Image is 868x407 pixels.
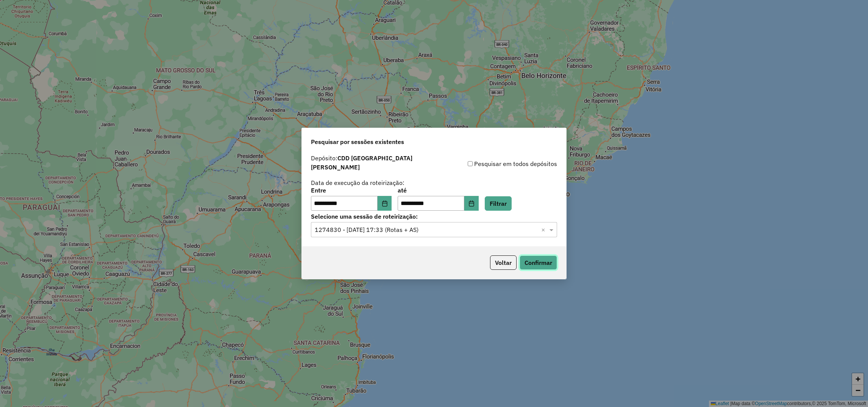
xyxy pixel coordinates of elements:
label: Entre [311,186,392,195]
button: Confirmar [520,255,557,270]
label: até [398,186,478,195]
strong: CDD [GEOGRAPHIC_DATA][PERSON_NAME] [311,154,412,171]
label: Selecione uma sessão de roteirização: [311,212,557,221]
button: Voltar [490,255,517,270]
label: Depósito: [311,153,434,172]
div: Pesquisar em todos depósitos [434,159,557,168]
label: Data de execução da roteirização: [311,178,404,187]
span: Pesquisar por sessões existentes [311,137,404,146]
button: Filtrar [485,196,512,211]
button: Choose Date [378,196,392,211]
span: Clear all [541,225,548,234]
button: Choose Date [464,196,479,211]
